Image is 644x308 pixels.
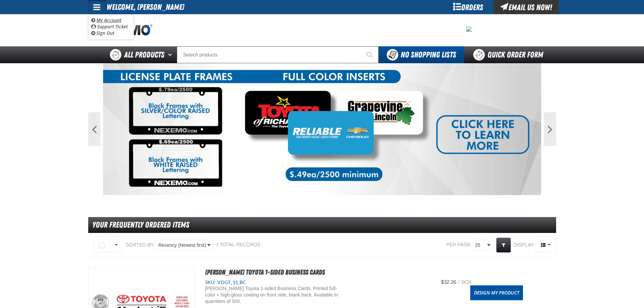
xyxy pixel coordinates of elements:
a: Expand or Collapse Grid Filters [496,238,511,253]
span: Per page: [446,242,472,248]
div: 1 total records [216,242,260,248]
span: No Shopping Lists [401,50,456,60]
button: 1 of 2 [317,189,321,192]
button: 2 of 2 [324,189,327,192]
a: Support Ticket [91,23,128,30]
span: Product Grid Views Toolbar [536,238,556,252]
a: Design My Product [470,285,523,300]
button: Product Grid Views Toolbar [535,238,556,253]
div: SKU: [205,279,428,286]
div: [PERSON_NAME] Toyota 1-sided Business Cards. Printed full-color + high-gloss coating on front sid... [205,285,339,305]
span: $32.26 [441,279,456,285]
a: Quick Order Form [464,46,556,63]
button: Open All Products pages [166,46,177,63]
button: You do not have available Shopping Lists. Open to Create a New List [379,46,464,63]
span: All Products [124,49,164,61]
img: LP Frames-Inserts [103,63,541,195]
button: Start Searching [362,46,379,63]
span: 25 [475,242,486,249]
img: 2478c7e4e0811ca5ea97a8c95d68d55a.jpeg [466,26,472,32]
button: Previous [88,112,100,146]
span: VDGT_1S_BC [216,280,246,285]
a: Sign Out [91,30,114,36]
a: My Account [91,17,121,23]
span: Sorted By: [126,242,154,247]
button: Rows selection options [110,238,123,253]
a: [PERSON_NAME] Toyota 1-sided Business Cards [205,268,325,276]
span: Display: [514,242,534,247]
span: Recency (Newest first) [159,242,206,249]
div: Your Frequently Ordered Items [88,217,556,233]
span: / [457,279,460,285]
input: Search [177,46,379,63]
button: Next [544,112,556,146]
span: box [461,279,472,285]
